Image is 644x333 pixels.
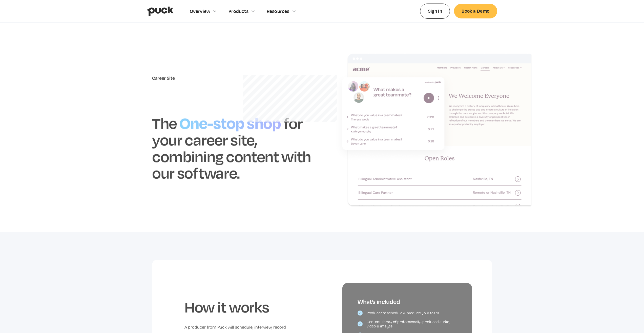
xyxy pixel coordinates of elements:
div: Products [228,8,248,14]
h1: The [152,113,177,132]
div: Content library of professionally-produced audio, video & images [367,320,457,328]
h1: for your career site, combining content with our software. [152,113,311,182]
div: Producer to schedule & produce your team [367,311,439,315]
h1: One-stop shop [177,111,283,133]
div: What’s included [358,298,457,305]
div: Career Site [152,75,312,81]
a: Book a Demo [454,4,497,18]
a: Sign In [420,4,450,18]
img: Checkmark icon [359,323,361,325]
img: Checkmark icon [359,312,361,314]
h2: How it works [184,298,290,316]
div: Overview [190,8,211,14]
div: Resources [267,8,289,14]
